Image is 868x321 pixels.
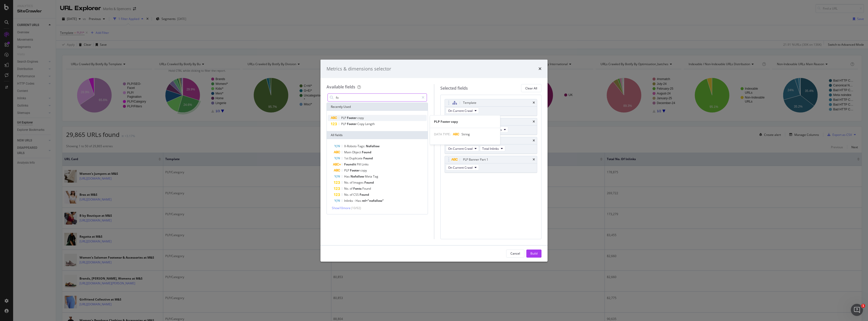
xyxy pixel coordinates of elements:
[482,146,499,151] span: Total Inlinks
[344,144,366,148] span: X-Robots-Tags:
[351,206,361,210] span: ( 10 / 92 )
[462,132,470,136] span: String
[363,156,373,160] span: Found
[344,168,350,172] span: PLP
[327,66,391,72] div: Metrics & dimensions selector
[448,109,473,113] span: On Current Crawl
[360,192,369,197] span: Found
[525,86,537,90] div: Clear All
[446,145,479,152] button: On Current Crawl
[350,192,353,197] span: of
[533,101,535,104] div: times
[526,250,541,258] button: Build
[353,192,360,197] span: CSS
[366,144,379,148] span: Nofollow
[350,168,360,172] span: Footer
[350,180,353,185] span: of
[344,150,352,154] span: Main
[327,103,428,111] div: Recently Used
[353,180,364,185] span: Images
[350,174,365,179] span: Nofollow
[344,156,349,160] span: 1st
[347,122,357,126] span: Footer
[510,251,520,256] div: Cancel
[332,206,350,210] span: Show 10 more
[357,122,365,126] span: Copy
[344,180,350,185] span: No.
[344,174,350,179] span: Has
[327,131,428,139] div: All fields
[344,199,354,203] span: Inlinks
[530,251,537,256] div: Build
[445,137,537,154] div: No. of InlinkstimesOn Current CrawlTotal Inlinks
[373,174,378,179] span: Tag
[448,146,473,151] span: On Current Crawl
[446,164,479,170] button: On Current Crawl
[533,120,535,123] div: times
[344,186,350,191] span: No.
[851,304,863,316] iframe: Intercom live chat
[360,168,367,172] span: copy
[463,100,476,105] div: Template
[445,99,537,116] div: TemplatetimesOn Current Crawl
[533,158,535,161] div: times
[356,199,362,203] span: Has
[353,186,362,191] span: Fonts
[349,156,363,160] span: Duplicate
[320,60,548,262] div: modal
[446,108,479,114] button: On Current Crawl
[357,116,364,120] span: copy
[362,150,371,154] span: Found
[341,116,347,120] span: PLP
[365,122,375,126] span: Length
[538,66,541,72] div: times
[357,162,362,166] span: Pill
[430,119,500,124] div: PLP Footer copy
[463,157,488,162] div: PLP Banner Part 1
[861,304,865,308] span: 1
[362,162,369,166] span: Links
[362,186,371,191] span: Found
[448,165,473,170] span: On Current Crawl
[533,139,535,142] div: times
[335,94,419,101] input: Search by field name
[434,132,451,136] span: DATA TYPE:
[362,199,384,203] span: rel="nofollow"
[350,186,353,191] span: of
[341,122,347,126] span: PLP
[327,84,355,90] div: Available fields
[354,199,356,203] span: -
[521,84,541,92] button: Clear All
[440,85,468,91] div: Selected fields
[365,174,373,179] span: Meta
[364,180,374,185] span: Found
[344,162,357,166] span: Foundit
[352,150,362,154] span: Object
[347,116,357,120] span: Footer
[506,250,524,258] button: Cancel
[344,192,350,197] span: No.
[480,145,505,152] button: Total Inlinks
[445,156,537,173] div: PLP Banner Part 1timesOn Current Crawl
